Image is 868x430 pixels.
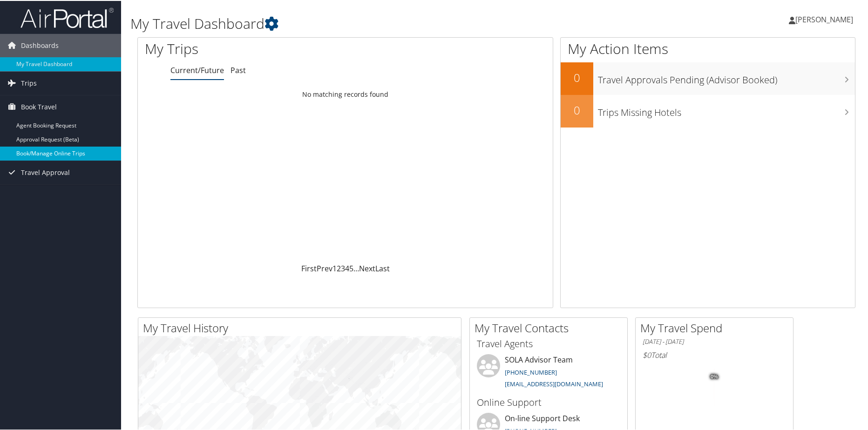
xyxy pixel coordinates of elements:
a: First [301,262,317,273]
a: Current/Future [170,64,224,74]
h3: Online Support [477,395,620,408]
h2: My Travel Spend [640,319,793,335]
span: Trips [21,71,37,94]
span: Book Travel [21,94,57,118]
span: … [353,262,359,273]
h2: My Travel Contacts [475,319,627,335]
h2: 0 [561,101,593,117]
h1: My Action Items [561,38,855,58]
a: 1 [332,262,337,273]
h3: Travel Agents [477,336,620,349]
a: 0Trips Missing Hotels [561,94,855,127]
h2: 0 [561,69,593,85]
a: Next [359,262,375,273]
h6: [DATE] - [DATE] [643,336,786,345]
a: 5 [349,262,353,273]
span: Dashboards [21,33,59,56]
h1: My Travel Dashboard [130,13,618,33]
a: Prev [317,262,332,273]
a: 4 [345,262,349,273]
h1: My Trips [145,38,373,58]
span: $0 [643,349,651,359]
h2: My Travel History [143,319,461,335]
h3: Trips Missing Hotels [598,101,855,118]
span: Travel Approval [21,160,70,183]
a: [PERSON_NAME] [789,5,862,33]
li: SOLA Advisor Team [472,353,625,391]
span: [PERSON_NAME] [795,13,853,24]
a: Last [375,262,390,273]
img: airportal-logo.png [20,6,114,28]
a: [EMAIL_ADDRESS][DOMAIN_NAME] [505,379,603,387]
tspan: 0% [711,373,718,379]
h3: Travel Approvals Pending (Advisor Booked) [598,68,855,86]
a: Past [231,64,246,74]
a: 0Travel Approvals Pending (Advisor Booked) [561,61,855,94]
h6: Total [643,349,786,359]
a: 2 [337,262,341,273]
a: [PHONE_NUMBER] [505,367,557,376]
td: No matching records found [138,85,553,102]
a: 3 [341,262,345,273]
